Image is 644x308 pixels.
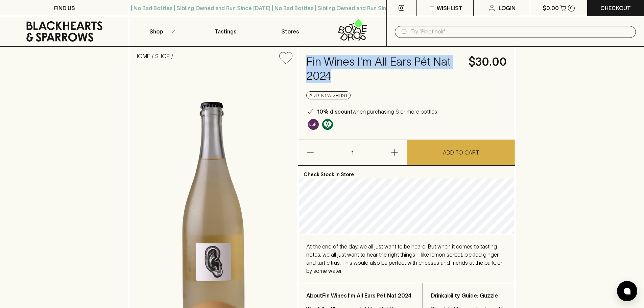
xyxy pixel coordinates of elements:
[317,108,437,116] p: when purchasing 6 or more bottles
[624,288,630,294] img: bubble-icon
[54,4,75,12] p: FIND US
[155,53,170,59] a: SHOP
[320,117,335,132] a: Made without the use of any animal products.
[298,166,515,179] p: Check Stock In Store
[193,16,258,46] a: Tastings
[306,117,320,132] a: Some may call it natural, others minimum intervention, either way, it’s hands off & maybe even a ...
[308,119,319,130] img: Lo-Fi
[411,26,630,37] input: Try "Pinot noir"
[322,119,333,130] img: Vegan
[306,91,351,99] button: Add to wishlist
[499,4,516,12] p: Login
[344,140,360,165] p: 1
[306,243,502,274] span: At the end of the day, we all just want to be heard. But when it comes to tasting notes, we all j...
[135,53,150,59] a: HOME
[306,291,414,300] p: About Fin Wines I'm All Ears Pét Nat 2024
[437,4,462,12] p: Wishlist
[258,16,322,46] a: Stores
[443,148,479,157] p: ADD TO CART
[129,16,193,46] button: Shop
[600,4,631,12] p: Checkout
[281,27,299,35] p: Stores
[431,292,498,299] b: Drinkability Guide: Guzzle
[570,6,573,10] p: 0
[215,27,236,35] p: Tastings
[543,4,559,12] p: $0.00
[149,27,163,35] p: Shop
[469,55,507,69] h4: $30.00
[277,49,295,67] button: Add to wishlist
[407,140,515,165] button: ADD TO CART
[306,55,460,83] h4: Fin Wines I'm All Ears Pét Nat 2024
[317,109,353,115] b: 10% discount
